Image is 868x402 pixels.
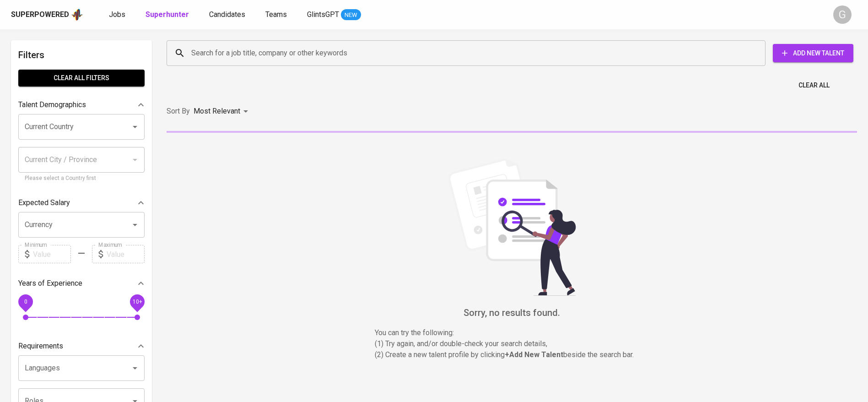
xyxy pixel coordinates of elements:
span: Clear All [798,80,830,91]
div: Expected Salary [18,194,145,212]
span: 10+ [132,299,142,305]
span: GlintsGPT [307,10,339,19]
p: Please select a Country first [25,174,138,183]
span: Add New Talent [780,48,846,59]
div: Requirements [18,337,145,355]
span: Candidates [209,10,245,19]
span: NEW [341,11,361,20]
a: GlintsGPT NEW [307,9,361,21]
button: Open [129,218,141,231]
a: Superhunter [146,9,191,21]
button: Open [129,362,141,375]
button: Add New Talent [773,44,853,62]
input: Value [33,245,71,263]
h6: Filters [18,48,145,62]
div: Most Relevant [194,103,251,120]
span: Teams [265,10,287,19]
button: Clear All filters [18,70,145,87]
div: Years of Experience [18,274,145,293]
div: G [833,5,852,24]
p: Sort By [167,106,190,117]
p: Requirements [18,341,63,352]
span: 0 [24,299,27,305]
p: You can try the following : [375,327,649,338]
a: Jobs [109,9,127,21]
span: Clear All filters [26,72,137,84]
button: Clear All [795,77,833,94]
a: Superpoweredapp logo [11,8,83,22]
input: Value [107,245,145,263]
p: (1) Try again, and/or double-check your search details, [375,338,649,349]
button: Open [129,120,141,133]
div: Talent Demographics [18,96,145,114]
h6: Sorry, no results found. [167,305,857,320]
img: app logo [71,8,83,22]
b: Superhunter [146,10,189,19]
div: Superpowered [11,10,69,20]
p: (2) Create a new talent profile by clicking beside the search bar. [375,349,649,360]
a: Teams [265,9,289,21]
span: Jobs [109,10,125,19]
a: Candidates [209,9,247,21]
p: Most Relevant [194,106,240,117]
img: file_searching.svg [443,158,581,296]
p: Expected Salary [18,197,70,208]
p: Talent Demographics [18,99,86,110]
b: + Add New Talent [505,350,563,359]
p: Years of Experience [18,278,82,289]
